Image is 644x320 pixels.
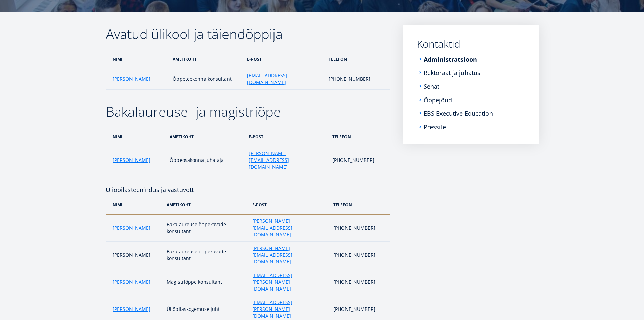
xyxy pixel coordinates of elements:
th: nimi [106,195,163,215]
a: [PERSON_NAME] [113,279,150,285]
a: [PERSON_NAME] [113,225,150,231]
th: ametikoht [163,195,249,215]
th: telefon [329,127,390,147]
a: [EMAIL_ADDRESS][PERSON_NAME][DOMAIN_NAME] [252,272,327,292]
a: Rektoraat ja juhatus [424,69,480,76]
td: Bakalaureuse õppekavade konsultant [163,215,249,242]
p: [PHONE_NUMBER] [333,306,383,313]
td: Bakalaureuse õppekavade konsultant [163,242,249,269]
a: EBS Executive Education [424,110,493,117]
td: Magistriõppe konsultant [163,269,249,296]
a: Õppejõud [424,97,452,103]
a: Pressile [424,124,446,130]
th: telefon [325,49,389,69]
th: e-post [245,127,329,147]
td: [PHONE_NUMBER] [329,147,390,174]
a: [PERSON_NAME][EMAIL_ADDRESS][DOMAIN_NAME] [252,218,327,238]
a: [EMAIL_ADDRESS][PERSON_NAME][DOMAIN_NAME] [252,299,327,319]
td: [PHONE_NUMBER] [325,69,389,89]
th: nimi [106,49,169,69]
td: [PHONE_NUMBER] [330,269,389,296]
a: [PERSON_NAME] [113,76,150,82]
a: [PERSON_NAME] [113,157,150,164]
h2: Bakalaureuse- ja magistriõpe [106,103,390,120]
td: [PHONE_NUMBER] [330,242,389,269]
th: telefon [330,195,389,215]
h2: Avatud ülikool ja täiendõppija [106,25,390,42]
th: nimi [106,127,166,147]
h4: Üliõpilasteenindus ja vastuvõtt [106,174,390,195]
td: [PERSON_NAME] [106,242,163,269]
td: Õppeosakonna juhataja [166,147,246,174]
a: Kontaktid [417,39,525,49]
a: [PERSON_NAME] [113,306,150,313]
th: e-post [249,195,330,215]
th: e-post [244,49,325,69]
th: ametikoht [169,49,244,69]
a: Senat [424,83,439,90]
a: [PERSON_NAME][EMAIL_ADDRESS][DOMAIN_NAME] [252,245,327,265]
a: Administratsioon [424,56,477,63]
a: [EMAIL_ADDRESS][DOMAIN_NAME] [247,72,322,86]
th: ametikoht [166,127,246,147]
td: Õppeteekonna konsultant [169,69,244,89]
td: [PHONE_NUMBER] [330,215,389,242]
a: [PERSON_NAME][EMAIL_ADDRESS][DOMAIN_NAME] [249,150,325,170]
